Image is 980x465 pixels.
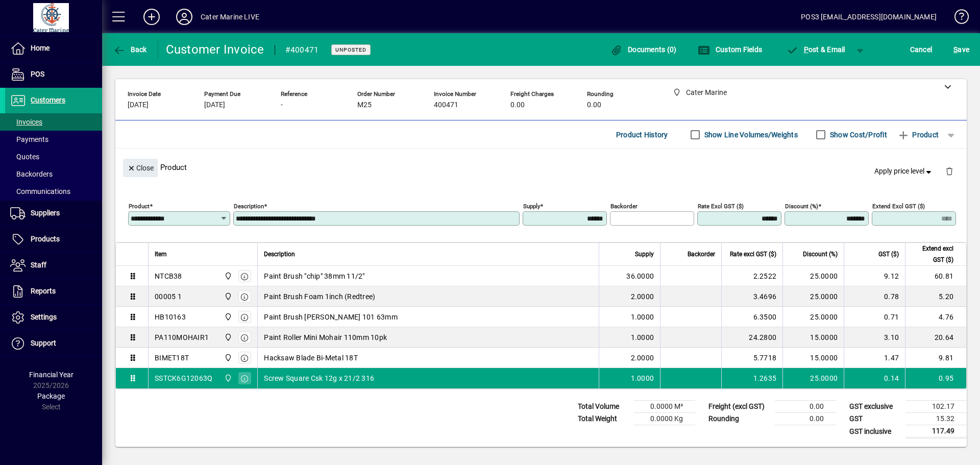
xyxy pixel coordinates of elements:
[31,209,60,217] span: Suppliers
[953,41,969,58] span: ave
[285,42,319,58] div: #400471
[120,163,160,172] app-page-header-button: Close
[782,286,844,307] td: 25.0000
[5,36,102,61] a: Home
[905,307,966,327] td: 4.76
[5,305,102,330] a: Settings
[905,413,967,425] td: 15.32
[698,203,744,210] mat-label: Rate excl GST ($)
[5,183,102,200] a: Communications
[31,287,56,295] span: Reports
[608,40,679,59] button: Documents (0)
[616,127,668,143] span: Product History
[10,135,48,143] span: Payments
[5,62,102,87] a: POS
[31,96,65,104] span: Customers
[115,149,967,186] div: Product
[844,307,905,327] td: 0.71
[264,249,295,260] span: Description
[844,401,905,413] td: GST exclusive
[703,401,775,413] td: Freight (excl GST)
[782,307,844,327] td: 25.0000
[155,332,209,342] div: PA110MOHAIR1
[905,286,966,307] td: 5.20
[264,332,387,342] span: Paint Roller Mini Mohair 110mm 10pk
[626,271,654,281] span: 36.0000
[123,159,158,177] button: Close
[698,45,762,54] span: Custom Fields
[573,401,634,413] td: Total Volume
[168,8,201,26] button: Profile
[10,170,53,178] span: Backorders
[510,101,525,109] span: 0.00
[801,9,937,25] div: POS3 [EMAIL_ADDRESS][DOMAIN_NAME]
[905,368,966,388] td: 0.95
[31,44,50,52] span: Home
[234,203,264,210] mat-label: Description
[785,203,818,210] mat-label: Discount (%)
[947,2,967,35] a: Knowledge Base
[587,101,601,109] span: 0.00
[828,130,887,140] label: Show Cost/Profit
[128,101,149,109] span: [DATE]
[5,131,102,148] a: Payments
[5,331,102,356] a: Support
[222,373,233,384] span: Cater Marine
[905,425,967,438] td: 117.49
[905,348,966,368] td: 9.81
[844,413,905,425] td: GST
[910,41,933,58] span: Cancel
[937,166,962,176] app-page-header-button: Delete
[222,311,233,323] span: Cater Marine
[135,8,168,26] button: Add
[844,425,905,438] td: GST inclusive
[781,40,850,59] button: Post & Email
[31,70,44,78] span: POS
[782,266,844,286] td: 25.0000
[844,368,905,388] td: 0.14
[635,249,654,260] span: Supply
[155,271,182,281] div: NTCB38
[31,261,46,269] span: Staff
[10,187,70,195] span: Communications
[908,40,935,59] button: Cancel
[155,249,167,260] span: Item
[631,312,654,322] span: 1.0000
[610,203,638,210] mat-label: Backorder
[844,348,905,368] td: 1.47
[775,401,836,413] td: 0.00
[31,235,60,243] span: Products
[222,271,233,282] span: Cater Marine
[782,327,844,348] td: 15.0000
[782,368,844,388] td: 25.0000
[786,45,845,54] span: ost & Email
[264,291,375,302] span: Paint Brush Foam 1inch (Redtree)
[434,101,458,109] span: 400471
[5,113,102,131] a: Invoices
[10,118,42,126] span: Invoices
[10,153,39,161] span: Quotes
[728,291,776,302] div: 3.4696
[872,203,925,210] mat-label: Extend excl GST ($)
[31,313,57,321] span: Settings
[634,401,695,413] td: 0.0000 M³
[612,126,672,144] button: Product History
[728,271,776,281] div: 2.2522
[775,413,836,425] td: 0.00
[264,271,364,281] span: Paint Brush "chip" 38mm 11/2"
[110,40,150,59] button: Back
[634,413,695,425] td: 0.0000 Kg
[782,348,844,368] td: 15.0000
[728,373,776,383] div: 1.2635
[281,101,283,109] span: -
[905,266,966,286] td: 60.81
[897,127,939,143] span: Product
[703,413,775,425] td: Rounding
[37,392,65,400] span: Package
[201,9,259,25] div: Cater Marine LIVE
[951,40,972,59] button: Save
[844,266,905,286] td: 9.12
[5,148,102,165] a: Quotes
[631,353,654,363] span: 2.0000
[222,352,233,363] span: Cater Marine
